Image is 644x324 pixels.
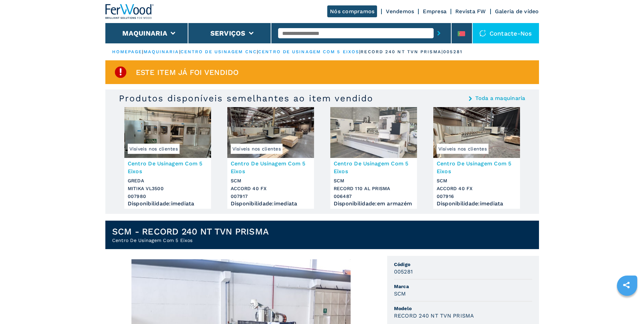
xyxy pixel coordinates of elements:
[495,8,539,15] a: Galeria de vídeo
[434,25,444,41] button: submit-button
[128,160,208,175] h3: Centro De Usinagem Com 5 Eixos
[114,65,127,79] img: SoldProduct
[112,49,142,54] a: HOMEPAGE
[473,23,539,43] div: Contacte-nos
[386,8,414,15] a: Vendemos
[437,160,517,175] h3: Centro De Usinagem Com 5 Eixos
[394,283,532,290] span: Marca
[394,305,532,312] span: Modelo
[334,202,414,205] div: Disponibilidade : em armazém
[394,290,406,298] h3: SCM
[334,160,414,175] h3: Centro De Usinagem Com 5 Eixos
[128,202,208,205] div: Disponibilidade : imediata
[231,144,283,154] span: Visíveis nos clientes
[179,49,181,54] span: |
[119,93,373,104] h3: Produtos disponíveis semelhantes ao item vendido
[210,29,246,37] button: Serviços
[334,177,414,200] h3: SCM RECORD 110 AL PRISMA 006487
[144,49,179,54] a: maquinaria
[394,261,532,268] span: Código
[615,293,639,319] iframe: Chat
[437,202,517,205] div: Disponibilidade : imediata
[394,312,474,320] h3: RECORD 240 NT TVN PRISMA
[443,49,463,55] p: 005281
[437,144,489,154] span: Visíveis nos clientes
[231,177,311,200] h3: SCM ACCORD 40 FX 007917
[360,49,443,55] p: record 240 nt tvn prisma |
[258,49,359,54] a: centro de usinagem com 5 eixos
[227,107,314,209] a: Centro De Usinagem Com 5 Eixos SCM ACCORD 40 FXVisíveis nos clientesCentro De Usinagem Com 5 Eixo...
[112,226,269,237] h1: SCM - RECORD 240 NT TVN PRISMA
[455,8,486,15] a: Revista FW
[128,144,180,154] span: Visíveis nos clientes
[231,160,311,175] h3: Centro De Usinagem Com 5 Eixos
[122,29,167,37] button: Maquinaria
[330,107,417,209] a: Centro De Usinagem Com 5 Eixos SCM RECORD 110 AL PRISMACentro De Usinagem Com 5 EixosSCMRECORD 11...
[423,8,446,15] a: Empresa
[479,30,486,37] img: Contacte-nos
[437,177,517,200] h3: SCM ACCORD 40 FX 007916
[327,5,377,17] a: Nós compramos
[124,107,211,158] img: Centro De Usinagem Com 5 Eixos GREDA MITIKA VL3500
[257,49,258,54] span: |
[433,107,520,158] img: Centro De Usinagem Com 5 Eixos SCM ACCORD 40 FX
[128,177,208,200] h3: GREDA MITIKA VL3500 007980
[618,277,635,293] a: sharethis
[181,49,257,54] a: centro de usinagem cnc
[136,68,239,76] span: Este item já foi vendido
[105,4,154,19] img: Ferwood
[475,96,525,101] a: Toda a maquinaria
[124,107,211,209] a: Centro De Usinagem Com 5 Eixos GREDA MITIKA VL3500Visíveis nos clientesCentro De Usinagem Com 5 E...
[231,202,311,205] div: Disponibilidade : imediata
[394,268,413,276] h3: 005281
[433,107,520,209] a: Centro De Usinagem Com 5 Eixos SCM ACCORD 40 FXVisíveis nos clientesCentro De Usinagem Com 5 Eixo...
[227,107,314,158] img: Centro De Usinagem Com 5 Eixos SCM ACCORD 40 FX
[359,49,360,54] span: |
[142,49,143,54] span: |
[112,237,269,244] h2: Centro De Usinagem Com 5 Eixos
[330,107,417,158] img: Centro De Usinagem Com 5 Eixos SCM RECORD 110 AL PRISMA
